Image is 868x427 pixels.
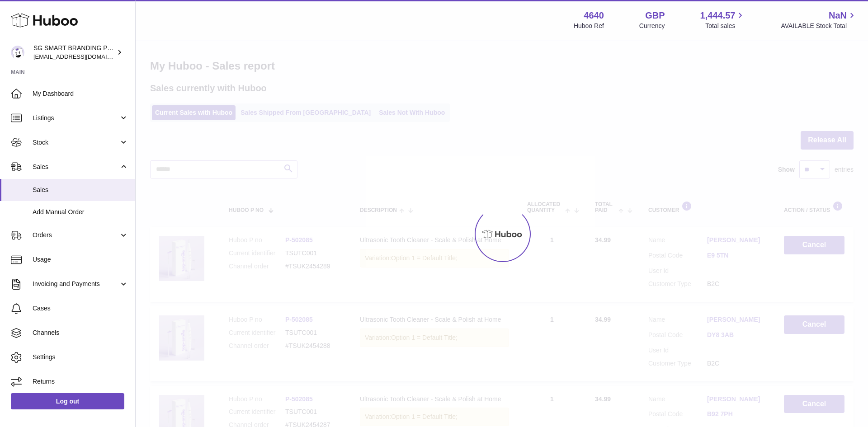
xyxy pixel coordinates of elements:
span: Settings [33,353,128,361]
span: Invoicing and Payments [33,280,119,288]
span: Listings [33,114,119,122]
span: Stock [33,138,119,147]
span: Channels [33,328,128,337]
a: Log out [11,393,124,409]
div: Currency [639,22,665,30]
div: Huboo Ref [574,22,604,30]
span: Returns [33,377,128,386]
span: 1,444.57 [700,9,736,22]
span: Usage [33,255,128,264]
span: My Dashboard [33,89,128,98]
span: Orders [33,231,119,239]
div: SG SMART BRANDING PTE. LTD. [33,44,115,61]
strong: GBP [645,9,665,22]
a: NaN AVAILABLE Stock Total [781,9,857,30]
span: Sales [33,186,128,194]
strong: 4640 [584,9,604,22]
span: Cases [33,304,128,313]
span: AVAILABLE Stock Total [781,22,857,30]
img: internalAdmin-4640@internal.huboo.com [11,46,24,59]
span: [EMAIL_ADDRESS][DOMAIN_NAME] [33,53,133,60]
span: Total sales [705,22,745,30]
span: Add Manual Order [33,208,128,216]
span: NaN [829,9,847,22]
a: 1,444.57 Total sales [700,9,746,30]
span: Sales [33,163,119,171]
